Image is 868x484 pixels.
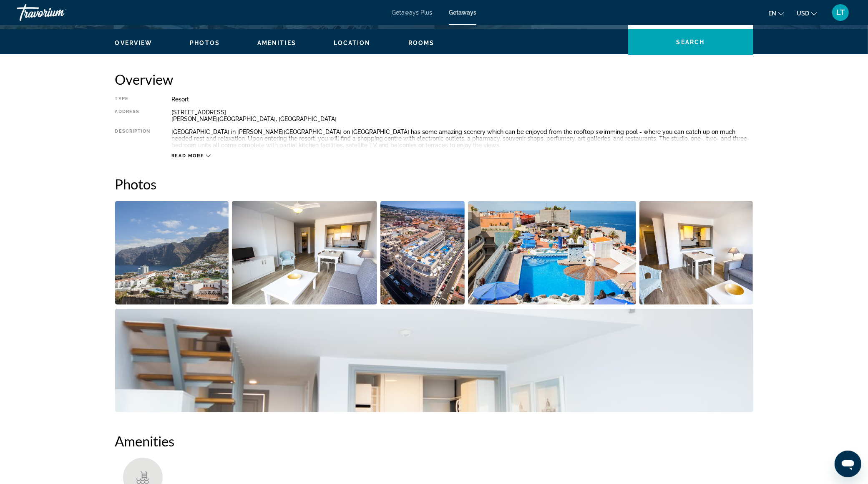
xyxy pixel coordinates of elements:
[232,201,377,305] button: Open full-screen image slider
[171,109,753,122] div: [STREET_ADDRESS] [PERSON_NAME][GEOGRAPHIC_DATA], [GEOGRAPHIC_DATA]
[115,433,753,449] h2: Amenities
[380,201,465,305] button: Open full-screen image slider
[677,39,705,45] span: Search
[171,129,753,149] div: [GEOGRAPHIC_DATA] in [PERSON_NAME][GEOGRAPHIC_DATA] on [GEOGRAPHIC_DATA] has some amazing scenery...
[408,40,435,46] span: Rooms
[115,39,153,47] button: Overview
[17,2,100,23] a: Travorium
[334,40,371,46] span: Location
[115,129,151,149] div: Description
[768,10,776,17] span: en
[768,7,784,19] button: Change language
[115,176,753,192] h2: Photos
[334,39,371,47] button: Location
[171,153,204,159] span: Read more
[115,96,151,103] div: Type
[836,8,845,17] span: LT
[830,4,851,21] button: User Menu
[392,9,432,16] a: Getaways Plus
[449,9,476,16] a: Getaways
[171,96,753,103] div: Resort
[115,109,151,122] div: Address
[797,10,809,17] span: USD
[628,29,753,55] button: Search
[257,40,296,46] span: Amenities
[408,39,435,47] button: Rooms
[190,39,220,47] button: Photos
[835,451,861,477] iframe: Schaltfläche zum Öffnen des Messaging-Fensters
[115,201,229,305] button: Open full-screen image slider
[171,153,211,159] button: Read more
[115,71,753,88] h2: Overview
[115,40,153,46] span: Overview
[257,39,296,47] button: Amenities
[468,201,636,305] button: Open full-screen image slider
[190,40,220,46] span: Photos
[639,201,753,305] button: Open full-screen image slider
[115,308,753,413] button: Open full-screen image slider
[797,7,817,19] button: Change currency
